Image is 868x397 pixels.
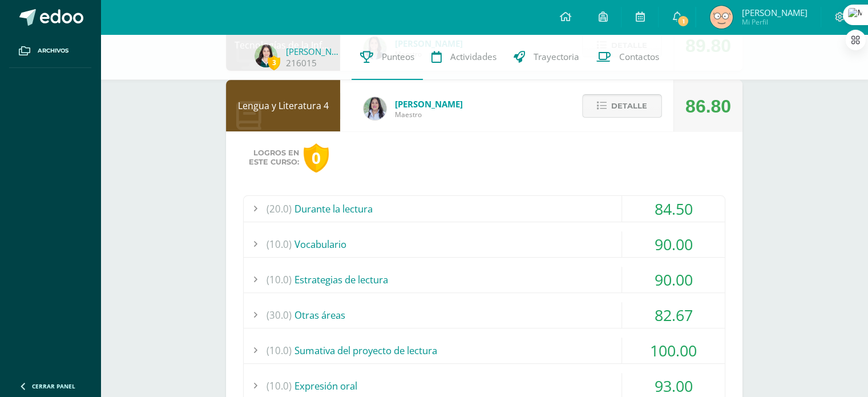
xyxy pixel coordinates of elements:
[588,34,668,80] a: Contactos
[9,34,91,68] a: Archivos
[622,338,725,363] div: 100.00
[534,51,579,63] span: Trayectoria
[244,338,725,363] div: Sumativa del proyecto de lectura
[622,302,725,328] div: 82.67
[505,34,588,80] a: Trayectoria
[382,51,414,63] span: Punteos
[267,267,292,292] span: (10.0)
[304,143,329,173] div: 0
[364,97,386,120] img: df6a3bad71d85cf97c4a6d1acf904499.png
[395,98,463,110] span: [PERSON_NAME]
[226,80,340,131] div: Lengua y Literatura 4
[710,6,733,29] img: 1a8e710f44a0a7f643d7a96b21ec3aa4.png
[286,46,343,57] a: [PERSON_NAME]
[32,382,75,390] span: Cerrar panel
[244,302,725,328] div: Otras áreas
[267,302,292,328] span: (30.0)
[267,338,292,363] span: (10.0)
[267,196,292,222] span: (20.0)
[244,267,725,292] div: Estrategias de lectura
[622,196,725,222] div: 84.50
[741,7,807,18] span: [PERSON_NAME]
[395,110,463,119] span: Maestro
[741,17,807,27] span: Mi Perfil
[244,196,725,222] div: Durante la lectura
[267,231,292,257] span: (10.0)
[286,57,317,69] a: 216015
[685,81,731,132] div: 86.80
[582,94,662,118] button: Detalle
[450,51,496,63] span: Actividades
[622,267,725,292] div: 90.00
[249,149,299,167] span: Logros en este curso:
[622,231,725,257] div: 90.00
[611,95,647,117] span: Detalle
[268,55,280,70] span: 3
[352,34,423,80] a: Punteos
[677,15,689,27] span: 1
[619,51,659,63] span: Contactos
[423,34,505,80] a: Actividades
[255,45,277,67] img: a8c8a8afd4935d5c74b7f82ac1e75ad7.png
[38,46,68,55] span: Archivos
[244,231,725,257] div: Vocabulario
